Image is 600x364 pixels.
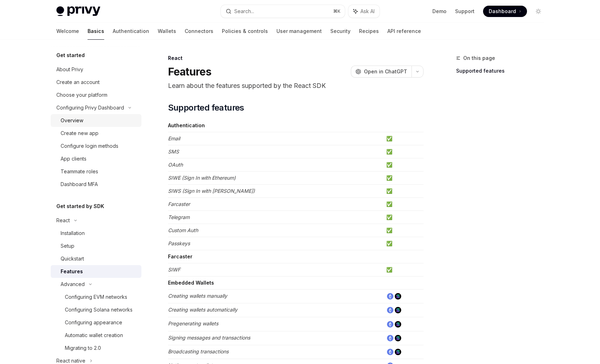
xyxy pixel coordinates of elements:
em: OAuth [168,162,183,168]
a: Create an account [51,76,141,89]
em: SIWF [168,267,180,273]
h5: Get started [56,51,85,60]
em: SIWE (Sign In with Ethereum) [168,175,236,181]
a: Overview [51,114,141,127]
a: Teammate roles [51,165,141,178]
td: ✅ [383,263,424,276]
a: Create new app [51,127,141,140]
em: Creating wallets automatically [168,307,237,313]
img: ethereum.png [387,335,393,341]
em: Telegram [168,214,190,220]
em: Pregenerating wallets [168,320,218,326]
a: Dashboard MFA [51,178,141,191]
div: About Privy [56,65,83,74]
button: Search...⌘K [221,5,345,18]
div: Configuring appearance [65,318,122,327]
td: ✅ [383,172,424,185]
em: Passkeys [168,240,190,246]
img: solana.png [395,335,401,341]
a: Basics [88,23,104,40]
a: Demo [432,8,447,15]
strong: Authentication [168,122,205,128]
strong: Farcaster [168,253,192,259]
div: Migrating to 2.0 [65,344,101,352]
td: ✅ [383,198,424,211]
img: solana.png [395,349,401,355]
h5: Get started by SDK [56,202,104,211]
img: ethereum.png [387,293,393,299]
em: Signing messages and transactions [168,335,250,341]
td: ✅ [383,185,424,198]
a: User management [276,23,322,40]
div: Configure login methods [61,142,118,150]
strong: Embedded Wallets [168,280,214,286]
img: light logo [56,6,100,16]
div: Automatic wallet creation [65,331,123,340]
a: Policies & controls [222,23,268,40]
a: Automatic wallet creation [51,329,141,342]
p: Learn about the features supported by the React SDK [168,81,424,91]
div: Create new app [61,129,99,138]
a: Quickstart [51,252,141,265]
div: Configuring Privy Dashboard [56,103,124,112]
div: Installation [61,229,85,237]
a: Configuring Solana networks [51,303,141,316]
div: Teammate roles [61,167,98,176]
em: Farcaster [168,201,190,207]
div: Overview [61,116,83,125]
div: Dashboard MFA [61,180,98,189]
td: ✅ [383,224,424,237]
a: Configuring EVM networks [51,291,141,303]
a: Configuring appearance [51,316,141,329]
a: Wallets [158,23,176,40]
a: Welcome [56,23,79,40]
a: Security [330,23,351,40]
div: App clients [61,155,86,163]
em: SIWS (Sign In with [PERSON_NAME]) [168,188,255,194]
a: Choose your platform [51,89,141,101]
span: Ask AI [360,8,375,15]
a: Features [51,265,141,278]
td: ✅ [383,237,424,250]
div: React [56,216,70,225]
a: Support [455,8,475,15]
td: ✅ [383,158,424,172]
a: Connectors [185,23,213,40]
button: Ask AI [348,5,380,18]
button: Open in ChatGPT [351,66,411,78]
a: Dashboard [483,6,527,17]
div: Create an account [56,78,100,86]
img: solana.png [395,307,401,313]
a: Supported features [456,65,550,77]
div: Quickstart [61,254,84,263]
a: API reference [387,23,421,40]
a: About Privy [51,63,141,76]
div: Setup [61,242,74,250]
div: Configuring Solana networks [65,306,133,314]
img: solana.png [395,293,401,299]
img: ethereum.png [387,307,393,313]
a: Installation [51,227,141,240]
img: ethereum.png [387,321,393,327]
td: ✅ [383,145,424,158]
a: Recipes [359,23,379,40]
div: React [168,55,424,62]
em: SMS [168,149,179,155]
img: ethereum.png [387,349,393,355]
td: ✅ [383,211,424,224]
span: ⌘ K [333,9,341,14]
em: Email [168,135,180,141]
a: Migrating to 2.0 [51,342,141,354]
span: On this page [463,54,495,62]
a: App clients [51,152,141,165]
span: Supported features [168,102,244,113]
a: Authentication [113,23,149,40]
em: Creating wallets manually [168,293,227,299]
div: Search... [234,7,254,16]
div: Choose your platform [56,91,107,99]
em: Broadcasting transactions [168,348,229,354]
td: ✅ [383,132,424,145]
img: solana.png [395,321,401,327]
div: Features [61,267,83,276]
div: Advanced [61,280,85,289]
